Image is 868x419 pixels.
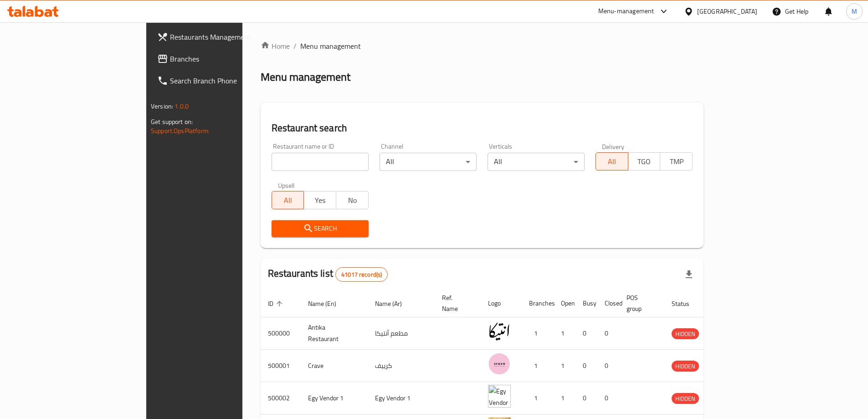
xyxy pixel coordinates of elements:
[272,153,369,171] input: Search for restaurant name or ID..
[600,155,625,168] span: All
[170,53,284,64] span: Branches
[278,182,295,188] label: Upsell
[300,41,361,52] span: Menu management
[672,298,701,309] span: Status
[335,267,388,282] div: Total records count
[522,290,554,317] th: Branches
[672,393,699,404] span: HIDDEN
[272,191,304,209] button: All
[375,298,414,309] span: Name (Ar)
[272,121,693,135] h2: Restaurant search
[301,350,368,382] td: Crave
[442,292,470,314] span: Ref. Name
[672,328,699,339] div: HIDDEN
[151,125,209,137] a: Support.OpsPlatform
[368,350,435,382] td: كرييف
[575,382,597,414] td: 0
[597,350,619,382] td: 0
[175,100,189,112] span: 1.0.0
[151,100,173,112] span: Version:
[602,143,625,150] label: Delivery
[336,191,369,209] button: No
[488,320,511,343] img: Antika Restaurant
[672,361,699,372] div: HIDDEN
[170,31,284,42] span: Restaurants Management
[279,223,361,234] span: Search
[522,350,554,382] td: 1
[597,290,619,317] th: Closed
[575,290,597,317] th: Busy
[597,382,619,414] td: 0
[554,290,575,317] th: Open
[628,152,661,171] button: TGO
[488,352,511,375] img: Crave
[554,317,575,350] td: 1
[368,317,435,350] td: مطعم أنتيكا
[276,194,301,207] span: All
[697,6,757,16] div: [GEOGRAPHIC_DATA]
[301,317,368,350] td: Antika Restaurant
[598,6,654,17] div: Menu-management
[660,152,693,171] button: TMP
[575,317,597,350] td: 0
[597,317,619,350] td: 0
[672,329,699,339] span: HIDDEN
[488,153,585,171] div: All
[672,393,699,404] div: HIDDEN
[268,267,388,282] h2: Restaurants list
[170,75,284,86] span: Search Branch Phone
[336,270,387,279] span: 41017 record(s)
[380,153,477,171] div: All
[261,70,350,84] h2: Menu management
[596,152,628,171] button: All
[522,382,554,414] td: 1
[575,350,597,382] td: 0
[632,155,657,168] span: TGO
[627,292,653,314] span: POS group
[261,41,704,52] nav: breadcrumb
[150,26,291,48] a: Restaurants Management
[303,191,336,209] button: Yes
[554,382,575,414] td: 1
[672,361,699,372] span: HIDDEN
[488,385,511,408] img: Egy Vendor 1
[150,70,291,92] a: Search Branch Phone
[368,382,435,414] td: Egy Vendor 1
[293,41,297,52] li: /
[308,298,348,309] span: Name (En)
[301,382,368,414] td: Egy Vendor 1
[150,48,291,70] a: Branches
[678,264,700,285] div: Export file
[554,350,575,382] td: 1
[340,194,365,207] span: No
[522,317,554,350] td: 1
[268,298,285,309] span: ID
[852,6,857,16] span: M
[272,220,369,237] button: Search
[664,155,689,168] span: TMP
[151,116,193,128] span: Get support on:
[308,194,333,207] span: Yes
[481,290,522,317] th: Logo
